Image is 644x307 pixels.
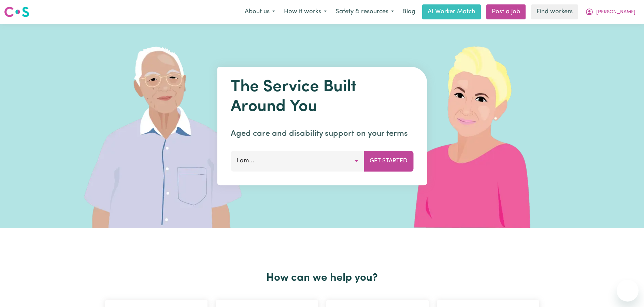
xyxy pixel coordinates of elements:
button: I am... [231,151,364,171]
a: Post a job [486,4,526,19]
button: About us [240,5,280,19]
img: Careseekers logo [4,6,29,18]
button: My Account [581,5,640,19]
h1: The Service Built Around You [231,78,413,117]
a: Find workers [531,4,578,19]
h2: How can we help you? [101,272,543,285]
button: How it works [280,5,331,19]
iframe: Button to launch messaging window [617,280,639,302]
a: AI Worker Match [422,4,481,19]
button: Get Started [364,151,413,171]
p: Aged care and disability support on your terms [231,128,413,140]
button: Safety & resources [331,5,398,19]
span: [PERSON_NAME] [596,9,635,16]
a: Blog [398,4,419,19]
a: Careseekers logo [4,4,29,20]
